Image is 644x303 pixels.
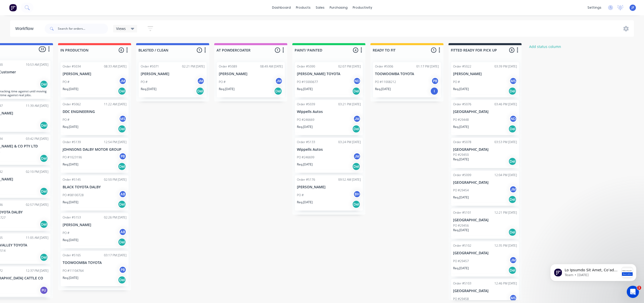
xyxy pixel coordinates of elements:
[40,80,48,88] div: Del
[509,115,517,123] div: ND
[40,187,48,195] div: Del
[297,80,318,84] p: PO #15000677
[63,117,69,122] p: PO #
[527,43,564,50] button: Add status column
[61,213,129,248] div: Order #515302:26 PM [DATE][PERSON_NAME]PO #ABReq.[DATE]Del
[453,180,517,185] p: [GEOGRAPHIC_DATA]
[104,253,127,258] div: 03:17 PM [DATE]
[543,254,644,289] iframe: Intercom notifications message
[453,153,469,157] p: PO #29450
[26,137,48,141] div: 03:42 PM [DATE]
[508,157,516,165] div: Del
[61,62,129,97] div: Order #503408:33 AM [DATE][PERSON_NAME]PO #JMReq.[DATE]Del
[453,147,517,152] p: [GEOGRAPHIC_DATA]
[63,140,81,144] div: Order #5139
[297,162,313,167] p: Req. [DATE]
[375,80,396,84] p: PO #11008212
[353,153,361,160] div: JM
[40,220,48,228] div: Del
[63,276,78,280] p: Req. [DATE]
[63,215,81,220] div: Order #5153
[451,208,519,239] div: Order #510112:21 PM [DATE][GEOGRAPHIC_DATA]PO #29456Req.[DATE]Del
[494,173,517,177] div: 12:04 PM [DATE]
[297,102,315,107] div: Order #5039
[338,140,361,144] div: 03:24 PM [DATE]
[141,72,205,76] p: [PERSON_NAME]
[260,64,283,69] div: 08:49 AM [DATE]
[40,121,48,129] div: Del
[118,238,126,246] div: Del
[219,64,237,69] div: Order #5089
[453,210,471,215] div: Order #5101
[63,200,78,205] p: Req. [DATE]
[430,87,438,95] div: I
[293,4,313,11] div: products
[508,195,516,204] div: Del
[453,251,517,255] p: [GEOGRAPHIC_DATA]
[352,162,360,171] div: Del
[509,186,517,193] div: JM
[508,266,516,274] div: Del
[63,185,127,189] p: BLACK TOYOTA DALBY
[297,64,315,69] div: Order #5090
[118,87,126,95] div: Del
[118,276,126,284] div: Del
[508,228,516,236] div: Del
[353,77,361,85] div: ND
[350,4,375,11] div: productivity
[451,62,519,97] div: Order #502203:39 PM [DATE][PERSON_NAME]PO #MSReq.[DATE]Del
[63,102,81,107] div: Order #5062
[509,294,517,302] div: MS
[297,200,313,205] p: Req. [DATE]
[61,251,129,286] div: Order #516503:17 PM [DATE]TOOWOOMBA TOYOTAPO #11104764PBReq.[DATE]Del
[63,231,69,235] p: PO #
[297,155,314,160] p: PO #246699
[196,87,204,95] div: Del
[297,117,314,122] p: PO #246669
[637,286,641,290] span: 1
[352,125,360,133] div: Del
[375,87,391,91] p: Req. [DATE]
[197,77,205,85] div: JM
[63,147,127,152] p: JOHNSONS DALBY MOTOR GROUP
[141,87,156,91] p: Req. [DATE]
[297,125,313,129] p: Req. [DATE]
[141,64,159,69] div: Order #5071
[63,72,127,76] p: [PERSON_NAME]
[416,64,439,69] div: 01:17 PM [DATE]
[297,193,304,197] p: PO #
[353,115,361,123] div: JM
[453,259,469,263] p: PO #29457
[118,200,126,208] div: Del
[453,173,471,177] div: Order #5099
[451,138,519,168] div: Order #507803:53 PM [DATE][GEOGRAPHIC_DATA]PO #29450Req.[DATE]Del
[453,117,469,122] p: PO #29448
[119,266,127,274] div: PB
[494,243,517,248] div: 12:35 PM [DATE]
[453,188,469,193] p: PO #29454
[295,100,363,135] div: Order #503903:21 PM [DATE]Wippells AutosPO #246669JMReq.[DATE]Del
[453,157,469,162] p: Req. [DATE]
[219,80,226,84] p: PO #
[63,87,78,91] p: Req. [DATE]
[63,155,82,160] p: PO #1023196
[26,203,48,207] div: 02:57 PM [DATE]
[26,235,48,240] div: 11:05 AM [DATE]
[119,77,127,85] div: JM
[297,110,361,114] p: Wippells Autos
[297,140,315,144] div: Order #5133
[219,72,283,76] p: [PERSON_NAME]
[275,77,283,85] div: JM
[453,64,471,69] div: Order #5022
[63,268,84,273] p: PO #11104764
[494,140,517,144] div: 03:53 PM [DATE]
[26,170,48,174] div: 02:10 PM [DATE]
[297,87,313,91] p: Req. [DATE]
[26,62,48,67] div: 10:53 AM [DATE]
[63,177,81,182] div: Order #5145
[373,62,441,97] div: Order #500601:17 PM [DATE]TOOWOOMBA TOYOTAPO #11008212PBReq.[DATE]I
[63,253,81,258] div: Order #5165
[453,102,471,107] div: Order #5076
[453,140,471,144] div: Order #5078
